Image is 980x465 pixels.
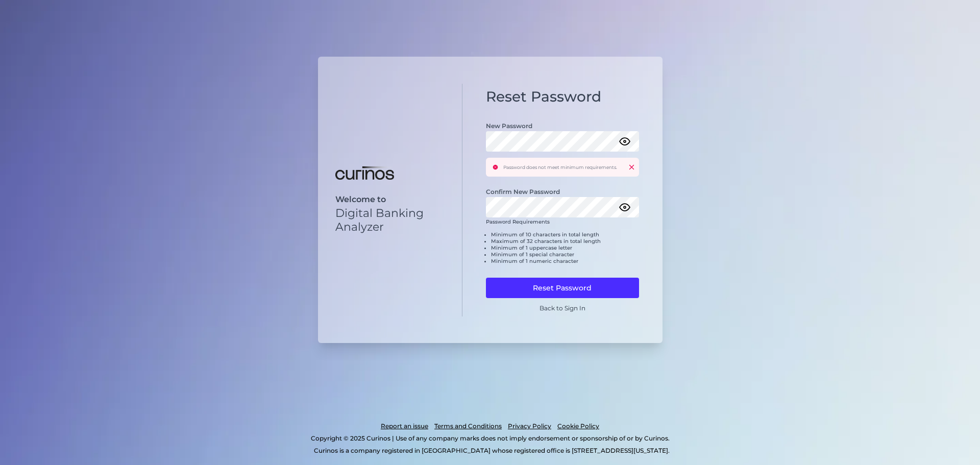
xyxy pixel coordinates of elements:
label: Confirm New Password [486,188,560,195]
label: New Password [486,122,532,130]
img: Digital Banking Analyzer [335,166,394,180]
a: Back to Sign In [540,304,585,312]
p: Curinos is a company registered in [GEOGRAPHIC_DATA] whose registered office is [STREET_ADDRESS][... [53,445,930,457]
p: Welcome to [335,194,445,204]
a: Privacy Policy [508,420,551,432]
div: Password Requirements [486,218,639,273]
a: Report an issue [381,420,428,432]
p: Digital Banking Analyzer [335,206,445,234]
button: Reset Password [486,278,639,298]
p: Copyright © 2025 Curinos | Use of any company marks does not imply endorsement or sponsorship of ... [50,432,930,445]
div: Password does not meet minimum requirements. [486,158,639,176]
li: Minimum of 1 special character [491,251,639,258]
li: Minimum of 10 characters in total length [491,231,639,238]
li: Minimum of 1 numeric character [491,258,639,264]
li: Minimum of 1 uppercase letter [491,244,639,251]
a: Cookie Policy [557,420,599,432]
a: Terms and Conditions [434,420,502,432]
h1: Reset Password [486,88,639,106]
li: Maximum of 32 characters in total length [491,238,639,244]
